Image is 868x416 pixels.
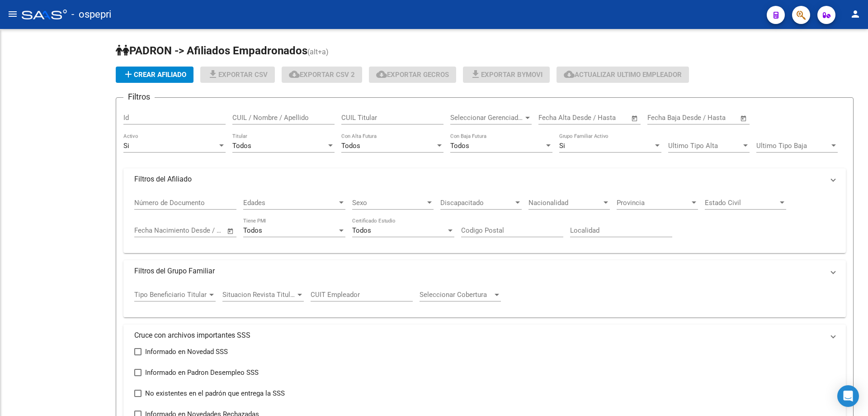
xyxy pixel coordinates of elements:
span: Exportar CSV 2 [289,71,355,79]
span: Todos [450,142,469,150]
span: Todos [232,142,251,150]
button: Exportar GECROS [369,67,456,83]
mat-panel-title: Filtros del Afiliado [134,174,824,184]
input: Fecha fin [179,226,223,234]
span: (alt+a) [307,48,329,56]
input: Fecha inicio [134,226,171,234]
span: Actualizar ultimo Empleador [564,71,682,79]
div: Filtros del Grupo Familiar [123,282,846,317]
span: Exportar CSV [208,71,268,79]
div: Filtros del Afiliado [123,190,846,253]
mat-icon: menu [7,9,18,19]
input: Fecha fin [583,114,627,122]
span: Nacionalidad [528,199,602,207]
button: Exportar CSV [200,67,275,83]
span: Si [559,142,565,150]
div: Open Intercom Messenger [837,385,859,407]
span: Si [123,142,129,150]
mat-expansion-panel-header: Filtros del Afiliado [123,168,846,190]
button: Exportar CSV 2 [282,67,362,83]
span: Todos [352,226,371,234]
mat-icon: file_download [208,69,218,80]
span: Informado en Padron Desempleo SSS [145,367,259,378]
span: Seleccionar Cobertura [420,291,493,299]
span: PADRON -> Afiliados Empadronados [116,44,307,57]
mat-icon: add [123,69,134,80]
button: Open calendar [630,113,640,124]
span: Crear Afiliado [123,71,186,79]
span: Exportar Bymovi [470,71,542,79]
span: Todos [243,226,262,234]
mat-icon: person [850,9,861,19]
span: Edades [243,199,337,207]
span: Situacion Revista Titular [222,291,296,299]
span: No existentes en el padrón que entrega la SSS [145,388,285,399]
input: Fecha fin [692,114,736,122]
mat-icon: cloud_download [564,69,575,80]
span: Tipo Beneficiario Titular [134,291,208,299]
span: Provincia [617,199,690,207]
span: Discapacitado [440,199,514,207]
span: Seleccionar Gerenciador [450,114,524,122]
input: Fecha inicio [647,114,684,122]
button: Actualizar ultimo Empleador [557,67,689,83]
span: - ospepri [71,5,111,24]
button: Crear Afiliado [116,67,193,83]
button: Open calendar [739,113,749,124]
span: Exportar GECROS [376,71,449,79]
mat-icon: cloud_download [289,69,300,80]
span: Estado Civil [705,199,778,207]
mat-icon: file_download [470,69,481,80]
mat-expansion-panel-header: Cruce con archivos importantes SSS [123,325,846,346]
h3: Filtros [123,91,155,103]
span: Todos [341,142,360,150]
mat-panel-title: Filtros del Grupo Familiar [134,266,824,276]
button: Open calendar [226,226,236,236]
input: Fecha inicio [538,114,575,122]
span: Ultimo Tipo Alta [668,142,741,150]
span: Sexo [352,199,425,207]
button: Exportar Bymovi [463,67,550,83]
span: Ultimo Tipo Baja [756,142,830,150]
span: Informado en Novedad SSS [145,346,228,357]
mat-expansion-panel-header: Filtros del Grupo Familiar [123,260,846,282]
mat-panel-title: Cruce con archivos importantes SSS [134,330,824,340]
mat-icon: cloud_download [376,69,387,80]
